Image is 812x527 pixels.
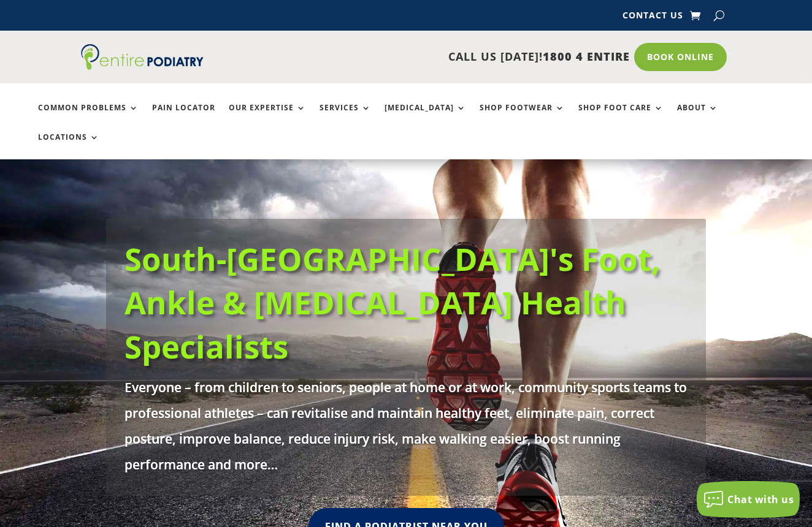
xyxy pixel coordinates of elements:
a: South-[GEOGRAPHIC_DATA]'s Foot, Ankle & [MEDICAL_DATA] Health Specialists [124,237,661,368]
a: Services [320,104,371,130]
a: Our Expertise [229,104,306,130]
p: Everyone – from children to seniors, people at home or at work, community sports teams to profess... [124,374,688,477]
a: [MEDICAL_DATA] [385,104,466,130]
a: Book Online [634,43,727,71]
img: logo (1) [81,44,204,70]
a: Pain Locator [152,104,215,130]
a: About [677,104,718,130]
a: Common Problems [38,104,139,130]
button: Chat with us [697,481,800,518]
a: Contact Us [622,11,683,25]
a: Locations [38,133,99,159]
span: Chat with us [727,493,794,506]
a: Shop Footwear [480,104,565,130]
a: Shop Foot Care [578,104,664,130]
p: CALL US [DATE]! [228,49,629,65]
span: 1800 4 ENTIRE [543,49,630,64]
a: Entire Podiatry [81,60,204,72]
